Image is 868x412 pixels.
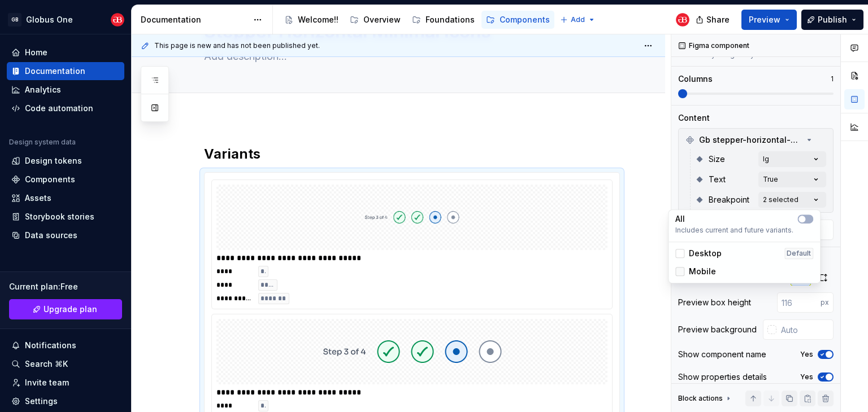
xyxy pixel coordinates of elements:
[784,248,813,259] div: Default
[675,213,685,225] p: All
[675,266,716,277] div: Mobile
[689,248,722,259] span: Desktop
[689,266,716,277] span: Mobile
[675,248,722,259] div: Desktop
[675,226,813,235] span: Includes current and future variants.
